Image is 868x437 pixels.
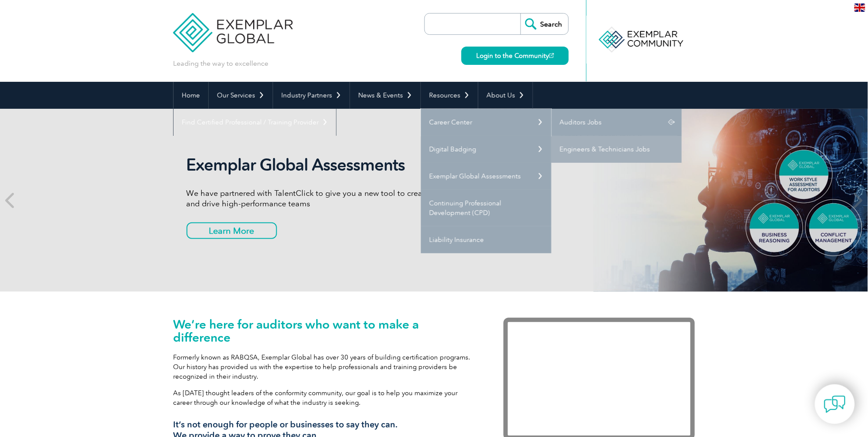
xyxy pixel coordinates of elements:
a: Continuing Professional Development (CPD) [421,190,551,226]
a: Exemplar Global Assessments [421,163,551,190]
p: We have partnered with TalentClick to give you a new tool to create and drive high-performance teams [187,188,434,209]
p: As [DATE] thought leaders of the conformity community, our goal is to help you maximize your care... [173,388,477,407]
a: Learn More [187,222,277,239]
a: Liability Insurance [421,226,551,253]
a: About Us [478,82,533,109]
img: contact-chat.png [824,393,846,415]
a: Auditors Jobs [551,109,682,136]
p: Formerly known as RABQSA, Exemplar Global has over 30 years of building certification programs. O... [173,353,477,381]
a: Resources [421,82,478,109]
img: en [855,3,865,12]
a: Industry Partners [273,82,350,109]
a: Our Services [209,82,273,109]
h1: We’re here for auditors who want to make a difference [173,318,477,344]
a: Login to the Community [461,47,569,65]
p: Leading the way to excellence [173,59,268,68]
input: Search [521,13,568,34]
img: open_square.png [549,53,554,58]
h2: Exemplar Global Assessments [187,155,434,175]
a: Career Center [421,109,551,136]
a: Digital Badging [421,136,551,163]
a: Engineers & Technicians Jobs [551,136,682,163]
a: Home [174,82,208,109]
a: Find Certified Professional / Training Provider [174,109,336,136]
a: News & Events [350,82,421,109]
